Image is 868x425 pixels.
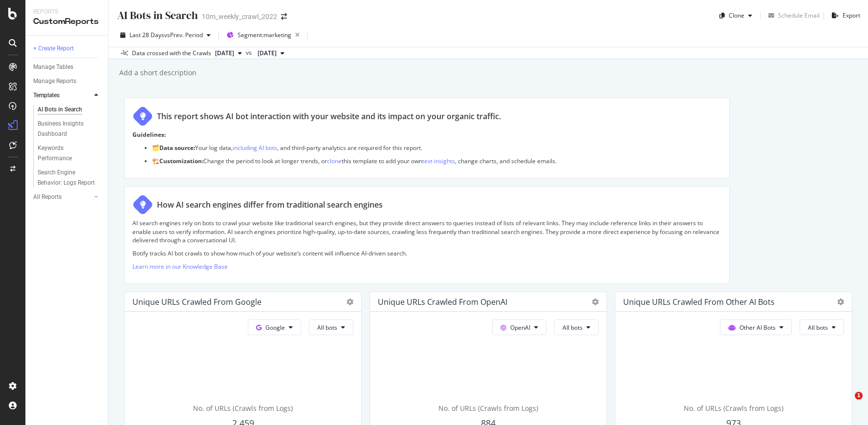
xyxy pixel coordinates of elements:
[309,319,353,335] button: All bots
[327,157,342,165] a: clone
[33,8,100,16] div: Reports
[124,98,730,178] div: This report shows AI bot interaction with your website and its impact on your organic traffic.Gui...
[246,48,254,57] span: vs
[855,392,863,400] span: 1
[130,31,164,39] span: Last 28 Days
[843,11,860,20] div: Export
[159,144,195,152] strong: Data source:
[254,47,288,59] button: [DATE]
[265,323,285,332] span: Google
[510,323,530,332] span: OpenAI
[118,68,196,78] div: Add a short description
[778,11,820,20] div: Schedule Email
[720,319,792,335] button: Other AI Bots
[152,157,721,165] p: 🏗️ Change the period to look at longer trends, or this template to add your own , change charts, ...
[132,130,166,139] strong: Guidelines:
[378,297,507,307] div: Unique URLs Crawled from OpenAI
[132,249,721,257] p: Botify tracks AI bot crawls to show how much of your website’s content will influence AI-driven s...
[38,105,101,115] a: AI Bots in Search
[808,323,828,332] span: All bots
[563,323,583,332] span: All bots
[38,143,92,164] div: Keywords Performance
[835,392,858,415] iframe: Intercom live chat
[729,11,744,20] div: Clone
[317,323,337,332] span: All bots
[157,199,383,211] div: How AI search engines differ from traditional search engines
[38,105,82,115] div: AI Bots in Search
[258,49,277,58] span: 2025 Jun. 24th
[233,144,277,152] a: including AI bots
[116,8,198,23] div: AI Bots in Search
[38,143,101,164] a: Keywords Performance
[132,219,721,244] p: AI search engines rely on bots to crawl your website like traditional search engines, but they pr...
[764,8,820,23] button: Schedule Email
[492,319,546,335] button: OpenAI
[33,43,101,54] a: + Create Report
[38,119,101,139] a: Business Insights Dashboard
[828,8,860,23] button: Export
[281,13,287,20] div: arrow-right-arrow-left
[132,297,261,307] div: Unique URLs Crawled from Google
[684,404,783,413] span: No. of URLs (Crawls from Logs)
[38,168,95,188] div: Search Engine Behavior: Logs Report
[33,43,74,54] div: + Create Report
[223,27,304,43] button: Segment:marketing
[116,27,215,43] button: Last 28 DaysvsPrev. Period
[33,76,101,86] a: Manage Reports
[159,157,203,165] strong: Customization:
[215,49,234,58] span: 2025 Sep. 2nd
[33,90,91,101] a: Templates
[33,192,62,202] div: All Reports
[38,168,101,188] a: Search Engine Behavior: Logs Report
[422,157,455,165] a: text insights
[33,62,73,72] div: Manage Tables
[33,16,100,27] div: CustomReports
[152,144,721,152] p: 🗂️ Your log data, , and third-party analytics are required for this report.
[202,12,277,21] div: 10m_weekly_crawl_2022
[33,90,60,101] div: Templates
[132,262,228,271] a: Learn more in our Knowledge Base
[38,119,94,139] div: Business Insights Dashboard
[124,186,730,284] div: How AI search engines differ from traditional search enginesAI search engines rely on bots to cra...
[248,319,301,335] button: Google
[716,8,756,23] button: Clone
[157,111,501,122] div: This report shows AI bot interaction with your website and its impact on your organic traffic.
[193,404,293,413] span: No. of URLs (Crawls from Logs)
[438,404,538,413] span: No. of URLs (Crawls from Logs)
[33,76,76,86] div: Manage Reports
[164,31,203,39] span: vs Prev. Period
[739,323,776,332] span: Other AI Bots
[238,31,291,39] span: Segment: marketing
[211,47,246,59] button: [DATE]
[623,297,775,307] div: Unique URLs Crawled from Other AI Bots
[554,319,599,335] button: All bots
[33,62,101,72] a: Manage Tables
[132,49,211,58] div: Data crossed with the Crawls
[33,192,91,202] a: All Reports
[800,319,844,335] button: All bots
